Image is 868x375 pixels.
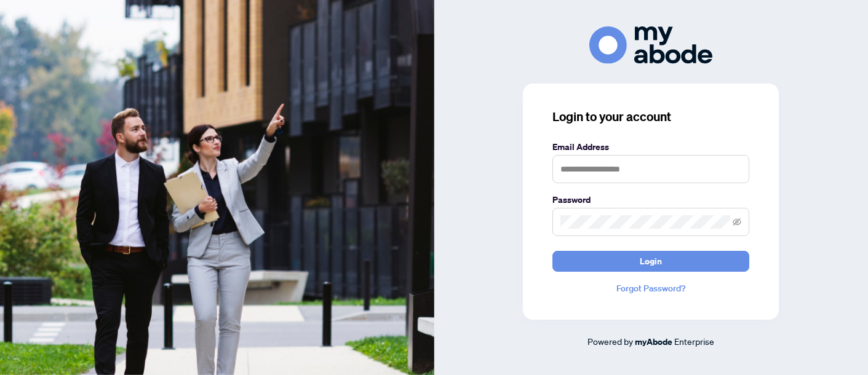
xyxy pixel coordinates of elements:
img: ma-logo [589,26,712,64]
button: Login [552,251,749,272]
span: Login [640,251,662,271]
label: Password [552,193,749,207]
label: Email Address [552,140,749,154]
span: Powered by [587,336,633,347]
a: Forgot Password? [552,282,749,295]
span: Enterprise [674,336,714,347]
h3: Login to your account [552,108,749,125]
a: myAbode [635,335,672,349]
span: eye-invisible [733,218,741,226]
